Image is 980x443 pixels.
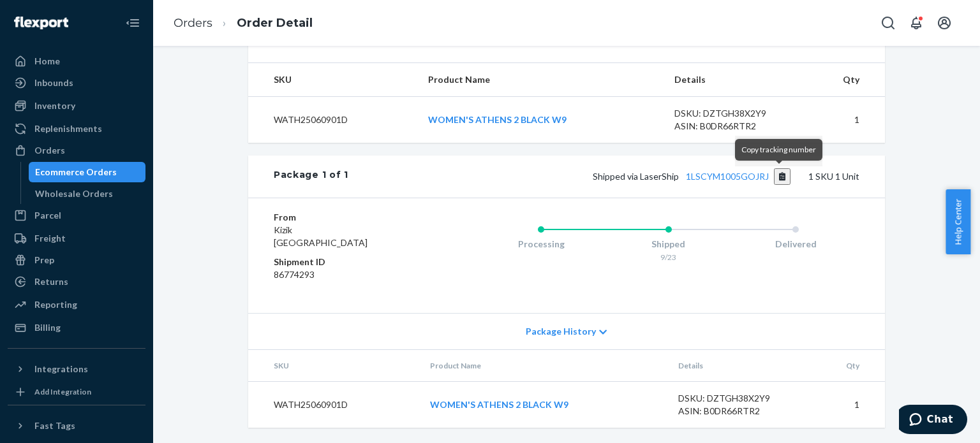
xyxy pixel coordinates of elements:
td: WATH25060901D [248,382,420,428]
span: Package History [526,325,596,338]
th: Product Name [420,350,668,382]
span: Kizik [GEOGRAPHIC_DATA] [274,224,367,248]
dd: 86774293 [274,268,426,281]
button: Open account menu [932,10,957,36]
div: Inbounds [34,76,73,89]
button: Integrations [8,359,145,379]
div: Returns [34,275,68,288]
a: Wholesale Orders [29,184,146,204]
div: Billing [34,321,61,334]
div: DSKU: DZTGH38X2Y9 [678,392,798,405]
span: Shipped via LaserShip [593,171,791,182]
th: SKU [248,350,420,382]
div: ASIN: B0DR66RTR2 [678,405,798,418]
ol: breadcrumbs [163,4,323,42]
th: Details [668,350,808,382]
td: WATH25060901D [248,97,418,143]
div: Delivered [732,238,859,251]
div: Parcel [34,209,61,222]
th: Details [664,63,805,97]
button: Copy tracking number [774,168,791,185]
dt: Shipment ID [274,256,426,268]
a: Orders [8,140,145,161]
div: Prep [34,254,54,266]
div: Add Integration [34,386,91,397]
a: WOMEN'S ATHENS 2 BLACK W9 [430,399,568,410]
td: 1 [808,382,885,428]
a: Ecommerce Orders [29,162,146,182]
th: SKU [248,63,418,97]
button: Open notifications [903,10,929,36]
div: 9/23 [605,252,732,263]
div: Orders [34,144,65,157]
div: Package 1 of 1 [274,168,348,185]
a: Reporting [8,294,145,315]
a: Home [8,51,145,71]
div: Replenishments [34,122,102,135]
a: WOMEN'S ATHENS 2 BLACK W9 [428,114,567,125]
div: Processing [477,238,605,251]
div: DSKU: DZTGH38X2Y9 [674,107,794,120]
div: Fast Tags [34,419,75,432]
th: Product Name [418,63,664,97]
th: Qty [804,63,885,97]
div: Home [34,55,60,68]
a: Orders [174,16,212,30]
a: Billing [8,317,145,338]
button: Fast Tags [8,416,145,436]
a: Replenishments [8,119,145,139]
a: 1LSCYM1005GOJRJ [686,171,769,182]
iframe: Opens a widget where you can chat to one of our agents [899,405,967,437]
a: Prep [8,250,145,270]
div: Integrations [34,363,88,375]
div: Ecommerce Orders [35,166,117,178]
div: ASIN: B0DR66RTR2 [674,120,794,133]
a: Inventory [8,96,145,116]
a: Parcel [8,205,145,226]
div: Freight [34,232,66,245]
button: Help Center [946,189,970,254]
button: Open Search Box [875,10,901,36]
div: Inventory [34,99,75,112]
a: Freight [8,228,145,249]
dt: From [274,211,426,224]
span: Copy tracking number [741,145,816,154]
button: Close Navigation [120,10,145,36]
a: Inbounds [8,73,145,93]
div: Shipped [605,238,732,251]
a: Order Detail [237,16,313,30]
img: Flexport logo [14,17,68,29]
a: Add Integration [8,384,145,400]
div: Wholesale Orders [35,187,113,200]
td: 1 [804,97,885,143]
div: Reporting [34,298,77,311]
th: Qty [808,350,885,382]
div: 1 SKU 1 Unit [348,168,859,185]
a: Returns [8,272,145,292]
